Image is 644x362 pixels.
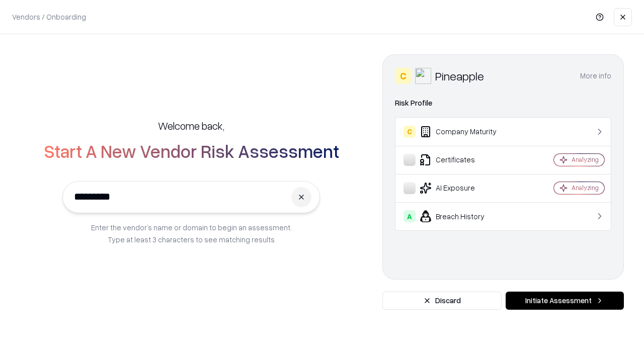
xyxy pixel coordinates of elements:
[404,210,524,222] div: Breach History
[580,67,611,85] button: More info
[44,141,339,161] h2: Start A New Vendor Risk Assessment
[395,97,611,109] div: Risk Profile
[404,210,416,222] div: A
[506,292,624,310] button: Initiate Assessment
[404,154,524,166] div: Certificates
[91,221,292,245] p: Enter the vendor’s name or domain to begin an assessment. Type at least 3 characters to see match...
[158,119,224,133] h5: Welcome back,
[415,68,431,84] img: Pineapple
[404,126,416,138] div: C
[404,182,524,194] div: AI Exposure
[572,184,599,192] div: Analyzing
[572,155,599,164] div: Analyzing
[435,68,484,84] div: Pineapple
[12,12,86,22] p: Vendors / Onboarding
[395,68,411,84] div: C
[404,126,524,138] div: Company Maturity
[382,292,502,310] button: Discard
